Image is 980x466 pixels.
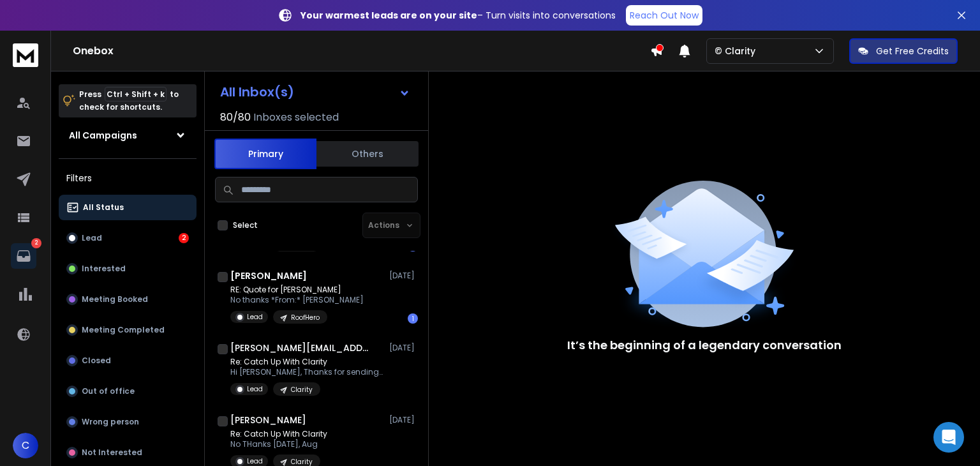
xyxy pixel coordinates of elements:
[626,5,702,26] a: Reach Out Now
[876,45,949,57] p: Get Free Credits
[316,140,419,168] button: Others
[69,129,137,142] h1: All Campaigns
[291,385,313,395] p: Clarity
[105,87,167,101] span: Ctrl + Shift + k
[59,348,197,373] button: Closed
[247,456,263,466] p: Lead
[59,440,197,465] button: Not Interested
[933,422,964,453] div: Open Intercom Messenger
[83,202,124,213] p: All Status
[13,433,38,458] button: C
[179,233,189,243] div: 2
[13,43,38,67] img: logo
[230,439,327,449] p: No THanks [DATE], Aug
[31,238,41,248] p: 2
[233,220,258,230] label: Select
[253,110,339,125] h3: Inboxes selected
[11,243,36,269] a: 2
[389,271,418,281] p: [DATE]
[567,336,842,354] p: It’s the beginning of a legendary conversation
[220,110,251,125] span: 80 / 80
[59,379,197,404] button: Out of office
[408,313,418,324] div: 1
[210,79,420,105] button: All Inbox(s)
[82,294,148,304] p: Meeting Booked
[82,386,135,396] p: Out of office
[715,45,761,57] p: © Clarity
[301,9,477,22] strong: Your warmest leads are on your site
[73,43,650,59] h1: Onebox
[59,195,197,220] button: All Status
[230,285,364,295] p: RE: Quote for [PERSON_NAME]
[79,88,179,114] p: Press to check for shortcuts.
[82,264,126,274] p: Interested
[230,429,327,439] p: Re: Catch Up With Clarity
[82,233,102,243] p: Lead
[59,225,197,251] button: Lead2
[59,409,197,435] button: Wrong person
[82,325,165,335] p: Meeting Completed
[230,357,383,367] p: Re: Catch Up With Clarity
[630,9,699,22] p: Reach Out Now
[247,312,263,322] p: Lead
[220,86,294,98] h1: All Inbox(s)
[230,414,306,426] h1: [PERSON_NAME]
[230,367,383,377] p: Hi [PERSON_NAME], Thanks for sending that
[59,287,197,312] button: Meeting Booked
[59,256,197,282] button: Interested
[230,269,307,282] h1: [PERSON_NAME]
[849,38,958,64] button: Get Free Credits
[214,139,316,169] button: Primary
[230,295,364,305] p: No thanks *From:* [PERSON_NAME]
[389,343,418,353] p: [DATE]
[82,447,142,458] p: Not Interested
[59,317,197,343] button: Meeting Completed
[301,9,616,22] p: – Turn visits into conversations
[247,384,263,394] p: Lead
[82,356,111,366] p: Closed
[59,123,197,148] button: All Campaigns
[230,342,371,354] h1: [PERSON_NAME][EMAIL_ADDRESS][DOMAIN_NAME]
[59,169,197,187] h3: Filters
[291,313,320,322] p: RoofHero
[82,417,139,427] p: Wrong person
[389,415,418,425] p: [DATE]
